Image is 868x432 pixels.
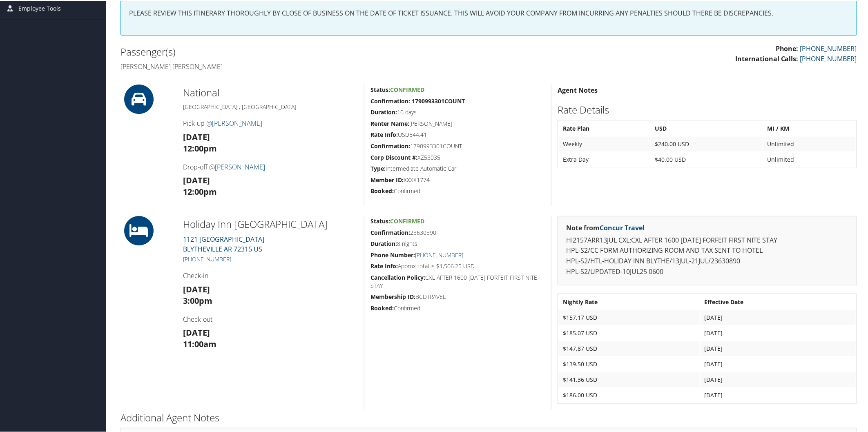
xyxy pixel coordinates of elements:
[370,239,545,247] h5: 8 nights
[566,234,848,276] p: HI2157ARR13JUL CXL:CXL AFTER 1600 [DATE] FORFEIT FIRST NITE STAY HPL-S2/CC FORM AUTHORIZING ROOM ...
[183,254,231,262] a: [PHONE_NUMBER]
[651,120,763,135] th: USD
[183,216,358,230] h2: Holiday Inn [GEOGRAPHIC_DATA]
[415,250,463,258] a: [PHONE_NUMBER]
[183,338,216,349] strong: 11:00am
[370,119,409,127] strong: Renter Name:
[370,228,410,236] strong: Confirmation:
[651,151,763,166] td: $40.00 USD
[800,53,857,62] a: [PHONE_NUMBER]
[559,356,699,371] td: $139.50 USD
[800,43,857,52] a: [PHONE_NUMBER]
[558,102,857,116] h2: Rate Details
[559,294,699,309] th: Nightly Rate
[370,175,404,183] strong: Member ID:
[370,164,545,172] h5: Intermediate Automatic Car
[566,223,645,232] strong: Note from
[183,131,210,142] strong: [DATE]
[763,136,856,151] td: Unlimited
[559,341,699,355] td: $147.87 USD
[370,175,545,183] h5: XXXX1774
[701,310,856,324] td: [DATE]
[559,136,650,151] td: Weekly
[558,85,598,94] strong: Agent Notes
[370,303,394,311] strong: Booked:
[183,294,212,305] strong: 3:00pm
[701,356,856,371] td: [DATE]
[183,142,217,153] strong: 12:00pm
[183,174,210,185] strong: [DATE]
[370,107,397,115] strong: Duration:
[701,341,856,355] td: [DATE]
[763,151,856,166] td: Unlimited
[370,273,545,289] h5: CXL AFTER 1600 [DATE] FORFEIT FIRST NITE STAY
[763,120,856,135] th: MI / KM
[370,228,545,236] h5: 23630890
[183,185,217,196] strong: 12:00pm
[183,326,210,337] strong: [DATE]
[370,85,390,93] strong: Status:
[370,141,410,149] strong: Confirmation:
[559,120,650,135] th: Rate Plan
[735,53,799,62] strong: International Calls:
[370,186,394,194] strong: Booked:
[370,107,545,116] h5: 10 days
[370,273,425,281] strong: Cancellation Policy:
[776,43,799,52] strong: Phone:
[559,387,699,402] td: $186.00 USD
[183,162,358,171] h4: Drop-off @
[370,303,545,312] h5: Confirmed
[370,96,465,104] strong: Confirmation: 1790993301COUNT
[701,325,856,340] td: [DATE]
[370,130,398,138] strong: Rate Info:
[370,153,417,160] strong: Corp Discount #:
[120,61,483,70] h4: [PERSON_NAME] [PERSON_NAME]
[390,85,424,93] span: Confirmed
[370,216,390,224] strong: Status:
[183,234,264,253] a: 1121 [GEOGRAPHIC_DATA]BLYTHEVILLE AR 72315 US
[559,372,699,386] td: $141.36 USD
[183,283,210,294] strong: [DATE]
[390,216,424,224] span: Confirmed
[183,85,358,99] h2: National
[370,164,386,171] strong: Type:
[651,136,763,151] td: $240.00 USD
[559,325,699,340] td: $185.07 USD
[370,292,415,300] strong: Membership ID:
[370,292,545,300] h5: BCDTRAVEL
[559,310,699,324] td: $157.17 USD
[120,44,483,58] h2: Passenger(s)
[370,119,545,127] h5: [PERSON_NAME]
[701,372,856,386] td: [DATE]
[120,410,857,424] h2: Additional Agent Notes
[212,118,262,127] a: [PERSON_NAME]
[183,118,358,127] h4: Pick-up @
[370,153,545,161] h5: XZ53035
[559,151,650,166] td: Extra Day
[370,261,398,269] strong: Rate Info:
[370,186,545,194] h5: Confirmed
[183,270,358,279] h4: Check-in
[370,261,545,269] h5: Approx total is $1,506.25 USD
[701,294,856,309] th: Effective Date
[370,141,545,149] h5: 1790993301COUNT
[129,7,848,18] p: PLEASE REVIEW THIS ITINERARY THOROUGHLY BY CLOSE OF BUSINESS ON THE DATE OF TICKET ISSUANCE. THIS...
[701,387,856,402] td: [DATE]
[600,223,645,232] a: Concur Travel
[370,239,397,247] strong: Duration:
[183,314,358,323] h4: Check-out
[215,162,265,171] a: [PERSON_NAME]
[370,250,415,258] strong: Phone Number:
[370,130,545,138] h5: USD544.41
[183,102,358,110] h5: [GEOGRAPHIC_DATA] , [GEOGRAPHIC_DATA]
